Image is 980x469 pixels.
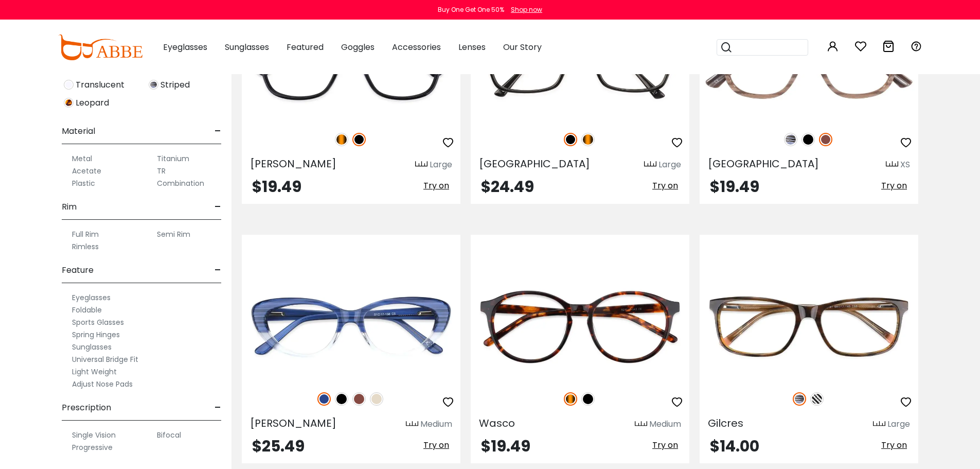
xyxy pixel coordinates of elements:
label: Combination [157,177,204,189]
label: Acetate [72,165,101,177]
div: Medium [649,418,681,430]
img: Leopard [64,98,74,108]
span: - [215,195,221,219]
span: Goggles [341,41,375,53]
span: Translucent [76,79,124,91]
span: Striped [161,79,190,91]
button: Try on [649,439,681,452]
label: Bifocal [157,429,181,441]
span: - [215,395,221,420]
img: Tortoise [581,133,595,146]
span: - [215,119,221,144]
label: Full Rim [72,228,99,240]
span: Prescription [62,395,111,420]
img: size ruler [415,161,427,168]
div: Large [887,418,910,430]
span: [GEOGRAPHIC_DATA] [479,157,590,171]
div: Large [658,159,681,171]
label: Titanium [157,152,189,165]
img: Blue [317,392,331,406]
label: Light Weight [72,366,117,378]
label: Plastic [72,177,95,189]
span: Try on [881,439,907,451]
img: Brown [352,392,366,406]
span: Material [62,119,95,144]
img: Tortoise [335,133,348,146]
img: Striped [784,133,797,146]
span: Eyeglasses [163,41,207,53]
span: Sunglasses [225,41,269,53]
label: Rimless [72,240,99,253]
img: Tortoise [564,392,577,406]
span: [PERSON_NAME] [250,416,336,430]
span: $24.49 [481,176,534,198]
img: Striped Gilcres - Acetate ,Universal Bridge Fit [700,272,918,381]
span: Feature [62,258,94,283]
span: Accessories [392,41,441,53]
img: Black [801,133,815,146]
label: Sunglasses [72,341,112,353]
span: Rim [62,195,77,219]
button: Try on [878,179,910,193]
span: - [215,258,221,283]
img: abbeglasses.com [58,34,142,60]
span: $19.49 [481,435,530,457]
label: Adjust Nose Pads [72,378,133,390]
span: Gilcres [708,416,743,430]
img: Tortoise Wasco - Acetate ,Universal Bridge Fit [471,272,689,381]
img: Black [335,392,348,406]
label: Spring Hinges [72,328,120,341]
span: $14.00 [710,435,759,457]
span: $25.49 [252,435,305,457]
span: Wasco [479,416,515,430]
label: Foldable [72,304,102,316]
label: Universal Bridge Fit [72,353,138,366]
div: Medium [420,418,452,430]
button: Try on [878,439,910,452]
div: Shop now [511,5,542,14]
button: Try on [420,179,452,193]
div: Large [430,159,452,171]
img: Black [352,133,366,146]
label: Sports Glasses [72,316,124,328]
span: Try on [652,439,678,451]
span: [GEOGRAPHIC_DATA] [708,157,819,171]
a: Shop now [506,5,542,14]
label: Progressive [72,441,113,454]
img: size ruler [886,161,898,168]
span: $19.49 [252,176,301,198]
img: Translucent [64,80,74,90]
img: size ruler [644,161,656,168]
img: Brown [819,133,832,146]
img: Black [564,133,577,146]
img: size ruler [635,421,647,428]
span: Featured [287,41,324,53]
span: Leopard [76,97,109,109]
img: Cream [370,392,383,406]
label: Metal [72,152,92,165]
span: Try on [652,180,678,192]
img: Striped [793,392,806,406]
span: Try on [423,439,449,451]
img: size ruler [406,421,418,428]
span: Our Story [503,41,542,53]
span: Lenses [458,41,486,53]
div: XS [900,159,910,171]
img: Pattern [810,392,824,406]
label: Single Vision [72,429,116,441]
span: Try on [881,180,907,192]
label: TR [157,165,166,177]
img: Striped [149,80,158,90]
img: Blue Stella - Acetate ,Universal Bridge Fit [242,272,460,381]
span: Try on [423,180,449,192]
span: [PERSON_NAME] [250,157,336,171]
button: Try on [420,439,452,452]
img: size ruler [873,421,885,428]
label: Eyeglasses [72,291,111,304]
span: $19.49 [710,176,759,198]
div: Buy One Get One 50% [438,5,504,14]
img: Black [581,392,595,406]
